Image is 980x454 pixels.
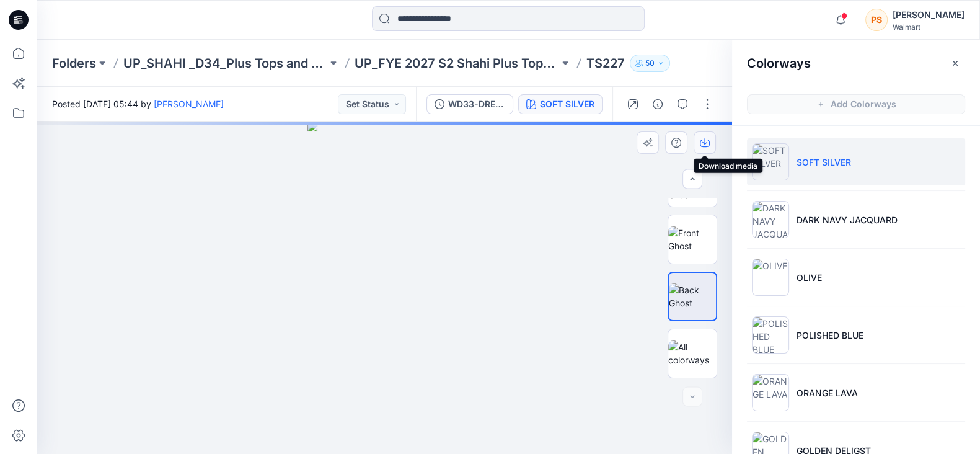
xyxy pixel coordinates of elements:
[797,213,898,226] p: DARK NAVY JACQUARD
[752,316,789,354] img: POLISHED BLUE
[123,55,327,72] a: UP_SHAHI _D34_Plus Tops and Dresses
[540,97,594,111] div: SOFT SILVER
[893,7,965,22] div: [PERSON_NAME]
[586,55,625,72] p: TS227
[797,156,851,169] p: SOFT SILVER
[630,55,670,72] button: 50
[154,99,224,109] a: [PERSON_NAME]
[645,56,655,70] p: 50
[648,94,668,114] button: Details
[668,226,717,252] img: Front Ghost
[752,259,789,296] img: OLIVE
[752,374,789,411] img: ORANGE LAVA
[355,55,558,72] a: UP_FYE 2027 S2 Shahi Plus Tops and Dress
[52,97,224,110] span: Posted [DATE] 05:44 by
[747,56,811,71] h2: Colorways
[668,340,717,367] img: All colorways
[448,97,505,111] div: WD33-DRESS
[865,9,888,31] div: PS
[797,386,858,399] p: ORANGE LAVA
[669,283,716,309] img: Back Ghost
[797,271,822,284] p: OLIVE
[893,22,965,32] div: Walmart
[797,329,863,342] p: POLISHED BLUE
[52,55,96,72] a: Folders
[752,143,789,180] img: SOFT SILVER
[307,122,462,454] img: eyJhbGciOiJIUzI1NiIsImtpZCI6IjAiLCJzbHQiOiJzZXMiLCJ0eXAiOiJKV1QifQ.eyJkYXRhIjp7InR5cGUiOiJzdG9yYW...
[518,94,603,114] button: SOFT SILVER
[426,94,513,114] button: WD33-DRESS
[752,201,789,238] img: DARK NAVY JACQUARD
